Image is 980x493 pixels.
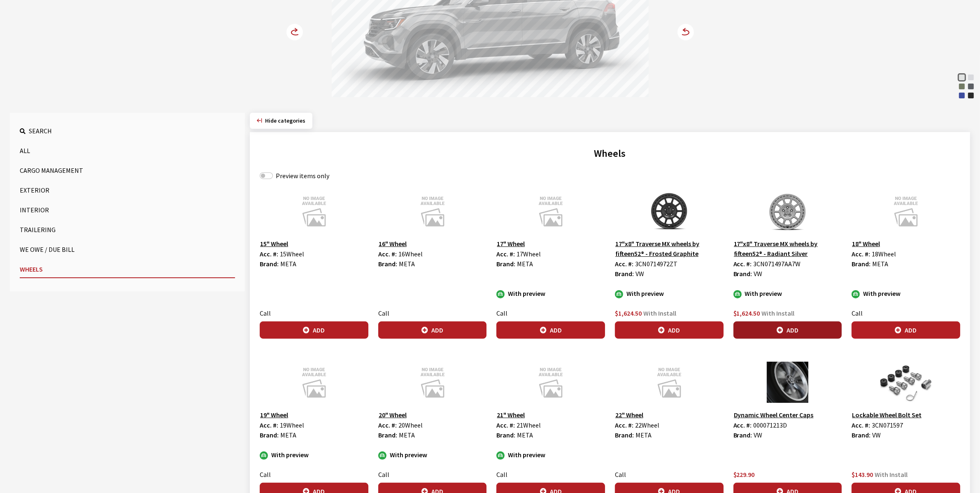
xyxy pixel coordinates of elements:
span: VW [872,431,881,439]
button: Exterior [20,182,235,198]
label: Brand: [733,269,752,279]
div: Mountain Lake Blue Metallic [958,91,966,100]
label: Acc. #: [378,420,397,430]
span: META [399,431,415,439]
label: Call [260,308,271,318]
button: Add [615,321,724,339]
label: Brand: [615,430,634,440]
button: Interior [20,202,235,218]
span: 21Wheel [517,421,541,429]
h2: Wheels [260,146,960,161]
span: META [635,431,652,439]
img: Image for 17&quot;x8&quot; Traverse MX wheels by fifteen52® - Radiant Silver [733,191,842,232]
label: Brand: [496,259,515,269]
span: VW [754,431,763,439]
label: Call [378,470,389,479]
img: Image for 15&quot; Wheel [260,191,368,232]
label: Call [496,470,507,479]
span: 3CN071597 [872,421,903,429]
div: With preview [852,288,960,298]
button: Add [496,321,605,339]
button: Add [260,321,368,339]
button: 16" Wheel [378,238,407,249]
img: Image for Dynamic Wheel Center Caps [733,362,842,403]
label: Acc. #: [260,420,278,430]
label: Call [496,308,507,318]
button: Trailering [20,221,235,238]
button: 21" Wheel [496,409,525,420]
span: 15Wheel [280,250,304,258]
span: $1,624.50 [733,309,760,317]
span: Click to hide category section. [265,117,305,124]
button: Dynamic Wheel Center Caps [733,409,814,420]
span: META [517,260,533,268]
span: META [517,431,533,439]
img: Image for 21&quot; Wheel [496,362,605,403]
span: With Install [762,309,795,317]
div: With preview [733,288,842,298]
button: Hide categories [250,113,312,129]
span: META [872,260,888,268]
div: Deep Black Pearl [967,91,975,100]
span: With Install [875,470,908,479]
div: With preview [260,450,368,460]
button: 17" Wheel [496,238,525,249]
span: VW [754,270,763,278]
img: Image for 18&quot; Wheel [852,191,960,232]
img: Image for 17&quot;x8&quot; Traverse MX wheels by fifteen52® - Frosted Graphite [615,191,724,232]
span: 22Wheel [635,421,659,429]
label: Brand: [260,259,279,269]
label: Acc. #: [852,249,870,259]
span: $143.90 [852,470,873,479]
img: Image for 17&quot; Wheel [496,191,605,232]
button: 22" Wheel [615,409,644,420]
label: Brand: [852,430,871,440]
img: Image for 19&quot; Wheel [260,362,368,403]
span: 19Wheel [280,421,304,429]
label: Acc. #: [260,249,278,259]
span: 3CN071497AA7W [754,260,801,268]
div: With preview [496,288,605,298]
button: Lockable Wheel Bolt Set [852,409,922,420]
label: Brand: [852,259,871,269]
div: Avocado Green Pearl [958,82,966,91]
label: Acc. #: [496,420,515,430]
span: 17Wheel [517,250,541,258]
span: $1,624.50 [615,309,642,317]
label: Call [260,470,271,479]
span: 3CN0714972ZT [635,260,677,268]
span: With Install [643,309,676,317]
div: Opal White Pearl [958,73,966,81]
label: Brand: [378,259,397,269]
img: Image for 20&quot; Wheel [378,362,487,403]
button: 20" Wheel [378,409,407,420]
img: Image for 22&quot; Wheel [615,362,724,403]
label: Call [615,470,626,479]
div: With preview [615,288,724,298]
label: Brand: [378,430,397,440]
label: Acc. #: [615,259,633,269]
div: Pure Gray [967,82,975,91]
button: We Owe / Due Bill [20,241,235,258]
label: Acc. #: [378,249,397,259]
label: Acc. #: [733,420,752,430]
span: META [280,260,296,268]
span: 16Wheel [398,250,423,258]
label: Acc. #: [733,259,752,269]
span: 20Wheel [398,421,423,429]
span: 18Wheel [872,250,896,258]
label: Brand: [496,430,515,440]
button: 17"x8" Traverse MX wheels by fifteen52® - Frosted Graphite [615,238,724,259]
label: Acc. #: [615,420,633,430]
div: Silver Mist Metallic [967,73,975,81]
label: Preview items only [276,171,329,181]
label: Acc. #: [496,249,515,259]
button: 19" Wheel [260,409,289,420]
button: Add [378,321,487,339]
div: With preview [496,450,605,460]
label: Call [852,308,863,318]
button: 18" Wheel [852,238,880,249]
button: Wheels [20,261,235,278]
div: With preview [378,450,487,460]
button: All [20,142,235,159]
